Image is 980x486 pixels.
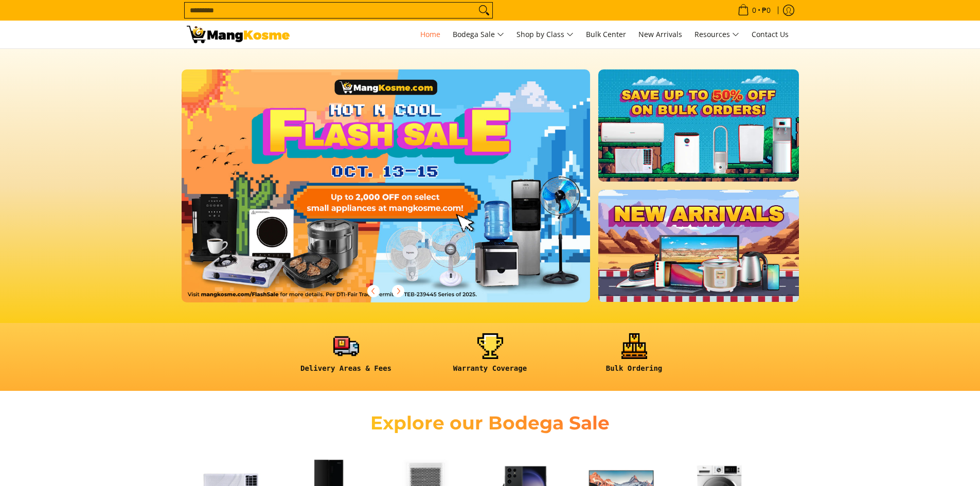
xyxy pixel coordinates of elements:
a: Resources [689,21,744,48]
button: Next [387,280,409,302]
span: ₱0 [760,7,772,14]
span: New Arrivals [638,29,682,39]
a: <h6><strong>Bulk Ordering</strong></h6> [567,333,701,381]
a: More [182,69,623,319]
span: Home [420,29,440,39]
a: New Arrivals [633,21,687,48]
a: Shop by Class [511,21,579,48]
a: <h6><strong>Delivery Areas & Fees</strong></h6> [279,333,413,381]
span: • [735,5,774,16]
a: Bodega Sale [448,21,509,48]
a: Home [415,21,446,48]
span: Contact Us [752,29,789,39]
span: Bodega Sale [453,28,504,41]
span: 0 [751,7,758,14]
a: Contact Us [746,21,794,48]
span: Bulk Center [586,29,626,39]
span: Resources [694,28,739,41]
h2: Explore our Bodega Sale [341,411,639,435]
span: Shop by Class [516,28,574,41]
button: Search [476,3,492,18]
a: <h6><strong>Warranty Coverage</strong></h6> [423,333,557,381]
nav: Main Menu [300,21,794,48]
button: Previous [362,280,385,302]
img: Mang Kosme: Your Home Appliances Warehouse Sale Partner! [187,26,290,43]
a: Bulk Center [581,21,631,48]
